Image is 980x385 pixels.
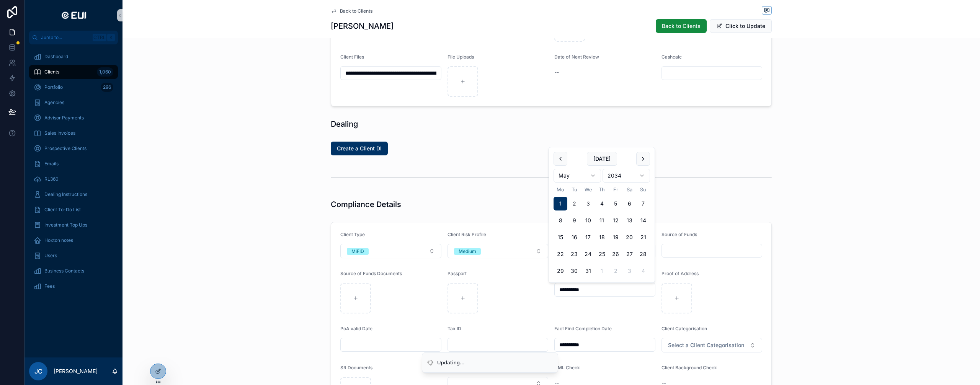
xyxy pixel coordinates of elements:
button: Friday, 5 May 2034 [609,197,622,210]
h1: Dealing [331,119,358,129]
button: Jump to...CtrlK [29,31,118,44]
a: Advisor Payments [29,111,118,125]
button: Tuesday, 30 May 2034 [567,264,581,278]
a: Dealing Instructions [29,188,118,201]
a: Investment Top Ups [29,218,118,232]
button: Wednesday, 24 May 2034 [581,247,595,261]
span: RL360 [44,176,59,182]
button: Back to Clients [656,19,707,33]
span: Fees [44,283,55,289]
a: RL360 [29,172,118,186]
a: Back to Clients [331,8,372,14]
th: Sunday [636,186,650,194]
span: Client Files [340,54,364,60]
span: Client Categorisation [661,326,707,331]
span: Jump to... [41,34,90,41]
button: Thursday, 11 May 2034 [595,214,609,227]
th: Wednesday [581,186,595,194]
span: Dealing Instructions [44,191,87,197]
img: App logo [59,9,88,21]
a: Dashboard [29,50,118,64]
a: Fees [29,279,118,293]
button: Tuesday, 2 May 2034 [567,197,581,210]
table: May 2034 [554,186,650,278]
span: Sales Invoices [44,130,75,136]
span: Date of Next Review [554,54,599,60]
h1: Compliance Details [331,199,401,210]
span: Advisor Payments [44,115,84,121]
span: Investment Top Ups [44,222,87,228]
button: Sunday, 28 May 2034 [636,247,650,261]
button: [DATE] [587,152,617,166]
button: Friday, 26 May 2034 [609,247,622,261]
button: Tuesday, 23 May 2034 [567,247,581,261]
span: Agencies [44,100,64,106]
span: JC [34,367,42,376]
a: Emails [29,157,118,171]
button: Monday, 8 May 2034 [554,214,567,227]
th: Thursday [595,186,609,194]
span: File Uploads [448,54,474,60]
button: Friday, 19 May 2034 [609,230,622,244]
span: Users [44,253,57,259]
button: Saturday, 13 May 2034 [622,214,636,227]
span: Source of Funds Documents [340,271,402,276]
button: Select Button [661,338,763,352]
span: Clients [44,69,59,75]
span: Client Background Check [661,365,717,370]
th: Saturday [622,186,636,194]
span: Passport [448,271,467,276]
button: Sunday, 14 May 2034 [636,214,650,227]
span: Dashboard [44,54,68,60]
p: [PERSON_NAME] [54,367,98,375]
div: 296 [101,83,113,92]
span: Client Type [340,232,365,237]
span: Create a Client DI [337,145,382,152]
a: Agencies [29,96,118,109]
span: Emails [44,161,59,167]
span: K [108,34,114,41]
button: Friday, 2 June 2034 [609,264,622,278]
button: Select Button [340,244,441,258]
span: Cashcalc [661,54,682,60]
button: Monday, 1 May 2034, selected [554,197,567,210]
span: Tax ID [448,326,461,331]
button: Select Button [448,244,549,258]
a: Clients1,060 [29,65,118,79]
span: AML Check [554,365,580,370]
span: Client To-Do List [44,207,81,213]
button: Sunday, 7 May 2034 [636,197,650,210]
a: Portfolio296 [29,80,118,94]
button: Sunday, 21 May 2034 [636,230,650,244]
button: Sunday, 4 June 2034 [636,264,650,278]
a: Prospective Clients [29,142,118,155]
span: Select a Client Categorisation [668,341,744,349]
span: Portfolio [44,84,63,90]
span: -- [554,69,559,76]
span: Client Risk Profile [448,232,486,237]
a: Client To-Do List [29,203,118,217]
button: Saturday, 3 June 2034 [622,264,636,278]
span: PoA valid Date [340,326,372,331]
button: Friday, 12 May 2034 [609,214,622,227]
div: MiFID [351,248,364,255]
a: Hoxton notes [29,233,118,247]
th: Tuesday [567,186,581,194]
span: Business Contacts [44,268,84,274]
button: Wednesday, 10 May 2034 [581,214,595,227]
th: Monday [554,186,567,194]
button: Tuesday, 9 May 2034 [567,214,581,227]
button: Saturday, 20 May 2034 [622,230,636,244]
span: Proof of Address [661,271,699,276]
button: Thursday, 18 May 2034 [595,230,609,244]
span: SR Documents [340,365,372,370]
button: Click to Update [710,19,772,33]
div: Updating... [437,359,465,367]
div: scrollable content [24,44,122,303]
span: Ctrl [93,34,106,41]
div: 1,060 [97,67,113,77]
button: Monday, 29 May 2034 [554,264,567,278]
button: Thursday, 1 June 2034 [595,264,609,278]
a: Business Contacts [29,264,118,278]
button: Wednesday, 31 May 2034 [581,264,595,278]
